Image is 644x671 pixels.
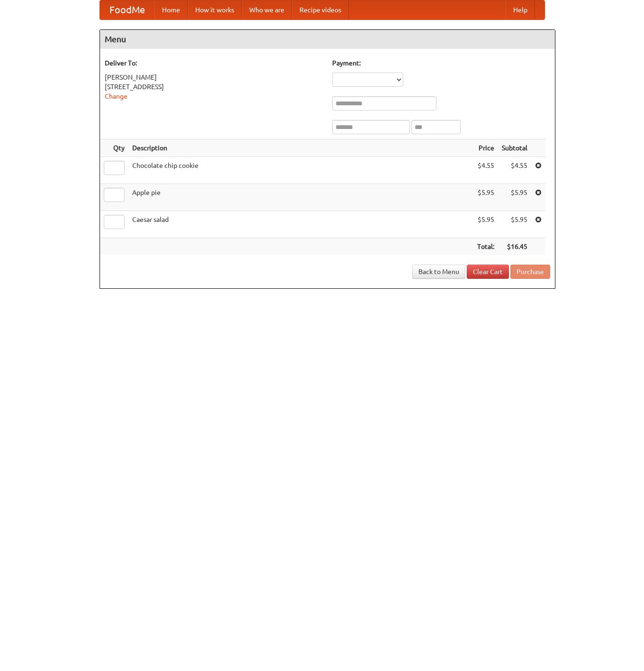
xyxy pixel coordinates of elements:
[100,30,555,49] h4: Menu
[292,0,349,19] a: Recipe videos
[128,157,473,184] td: Chocolate chip cookie
[498,184,531,211] td: $5.95
[412,265,465,279] a: Back to Menu
[473,211,498,238] td: $5.95
[154,0,188,19] a: Home
[473,157,498,184] td: $4.55
[510,265,550,279] button: Purchase
[100,139,128,157] th: Qty
[105,82,323,92] div: [STREET_ADDRESS]
[128,184,473,211] td: Apple pie
[188,0,242,19] a: How it works
[100,0,154,19] a: FoodMe
[128,139,473,157] th: Description
[498,157,531,184] td: $4.55
[467,265,509,279] a: Clear Cart
[105,92,127,100] a: Change
[128,211,473,238] td: Caesar salad
[498,238,531,256] th: $16.45
[473,238,498,256] th: Total:
[242,0,292,19] a: Who we are
[498,211,531,238] td: $5.95
[506,0,535,19] a: Help
[105,58,323,68] h5: Deliver To:
[473,139,498,157] th: Price
[105,73,323,82] div: [PERSON_NAME]
[332,58,550,68] h5: Payment:
[498,139,531,157] th: Subtotal
[473,184,498,211] td: $5.95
